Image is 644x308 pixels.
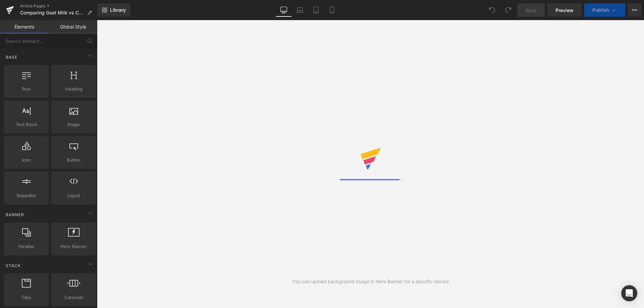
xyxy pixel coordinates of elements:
a: Global Style [49,20,97,34]
a: New Library [97,3,130,17]
span: Save [526,7,537,14]
span: Hero Banner [53,243,94,250]
a: Desktop [276,3,292,17]
span: Tabs [6,294,47,301]
a: Preview [547,3,582,17]
span: Heading [53,85,94,93]
a: Tablet [308,3,324,17]
div: Open Intercom Messenger [621,285,637,301]
span: Icon [6,157,47,164]
span: Carousel [53,294,94,301]
a: Article Pages [20,3,97,9]
button: Redo [501,3,515,17]
a: Mobile [324,3,340,17]
span: Text Block [6,121,47,128]
a: Laptop [292,3,308,17]
button: Publish [584,3,625,17]
span: Parallax [6,243,47,250]
span: Separator [6,192,47,199]
button: Undo [485,3,499,17]
span: Library [110,7,126,13]
span: Banner [5,211,25,218]
span: Comparing Goat Milk vs Cow Milk: Which One Suits Your Health Best? [20,10,85,15]
span: Button [53,157,94,164]
span: Stack [5,262,21,269]
span: Liquid [53,192,94,199]
span: Preview [555,7,574,14]
button: More [628,3,641,17]
span: Publish [592,7,609,13]
span: Base [5,54,18,60]
div: You can upload background image in Hero Banner for a specific device [292,278,449,285]
span: Image [53,121,94,128]
span: Row [6,85,47,93]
